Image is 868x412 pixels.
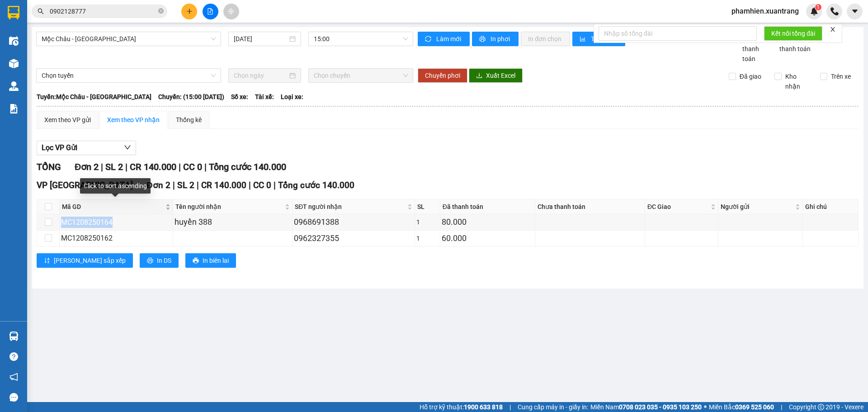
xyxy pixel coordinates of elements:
[183,161,202,172] span: CC 0
[724,5,806,17] span: phamhien.xuantrang
[469,68,523,83] button: downloadXuất Excel
[255,92,274,102] span: Tài xế:
[42,142,77,153] span: Lọc VP Gửi
[253,180,271,190] span: CC 0
[851,7,859,15] span: caret-down
[62,202,164,212] span: Mã GD
[179,161,181,172] span: |
[9,36,19,46] img: warehouse-icon
[9,373,18,381] span: notification
[105,161,123,172] span: SL 2
[735,403,774,411] strong: 0369 525 060
[37,180,133,190] span: VP [GEOGRAPHIC_DATA]
[173,214,292,230] td: huyền 388
[274,180,276,190] span: |
[203,4,218,19] button: file-add
[61,232,171,244] div: MC1208250162
[130,161,176,172] span: CR 140.000
[125,161,127,172] span: |
[418,32,470,46] button: syncLàm mới
[157,256,171,265] span: In DS
[158,92,224,102] span: Chuyến: (15:00 [DATE])
[442,216,533,228] div: 80.000
[185,253,236,268] button: printerIn biên lai
[704,405,707,409] span: ⚪️
[203,256,229,265] span: In biên lai
[207,8,213,14] span: file-add
[37,161,61,172] span: TỔNG
[42,32,216,46] span: Mộc Châu - Hà Nội
[292,231,415,246] td: 0962327355
[181,4,197,19] button: plus
[204,161,207,172] span: |
[292,214,415,230] td: 0968691388
[201,180,246,190] span: CR 140.000
[101,161,103,172] span: |
[771,28,815,38] span: Kết nối tổng đài
[830,26,836,33] span: close
[580,36,587,43] span: bar-chart
[294,232,413,245] div: 0962327355
[173,180,175,190] span: |
[721,202,793,212] span: Người gửi
[314,69,408,82] span: Chọn chuyến
[418,68,467,83] button: Chuyển phơi
[764,26,822,41] button: Kết nối tổng đài
[294,216,413,228] div: 0968691388
[810,7,818,15] img: icon-new-feature
[479,36,487,43] span: printer
[193,257,199,265] span: printer
[295,202,405,212] span: SĐT người nhận
[37,253,133,268] button: sort-ascending[PERSON_NAME] sắp xếp
[619,403,702,411] strong: 0708 023 035 - 0935 103 250
[827,71,854,81] span: Trên xe
[709,402,774,412] span: Miền Bắc
[9,104,19,114] img: solution-icon
[509,402,511,412] span: |
[228,8,234,14] span: aim
[486,71,515,81] span: Xuất Excel
[472,32,519,46] button: printerIn phơi
[8,6,19,19] img: logo-vxr
[420,402,503,412] span: Hỗ trợ kỹ thuật:
[50,6,156,16] input: Tìm tên, số ĐT hoặc mã đơn
[124,144,131,151] span: down
[175,202,283,212] span: Tên người nhận
[314,32,408,46] span: 15:00
[146,180,170,190] span: Đơn 2
[416,233,439,243] div: 1
[107,115,160,125] div: Xem theo VP nhận
[736,71,765,81] span: Đã giao
[140,253,179,268] button: printerIn DS
[44,257,50,265] span: sort-ascending
[830,7,839,15] img: phone-icon
[9,352,18,361] span: question-circle
[521,32,570,46] button: In đơn chọn
[647,202,709,212] span: ĐC Giao
[9,331,19,341] img: warehouse-icon
[249,180,251,190] span: |
[416,217,439,227] div: 1
[37,93,151,100] b: Tuyến: Mộc Châu - [GEOGRAPHIC_DATA]
[209,161,286,172] span: Tổng cước 140.000
[61,217,171,228] div: MC1208250164
[781,402,782,412] span: |
[436,34,462,44] span: Làm mới
[476,72,482,80] span: download
[415,199,440,214] th: SL
[234,71,288,81] input: Chọn ngày
[278,180,354,190] span: Tổng cước 140.000
[590,402,702,412] span: Miền Nam
[37,141,136,155] button: Lọc VP Gửi
[223,4,239,19] button: aim
[42,69,216,82] span: Chọn tuyến
[9,81,19,91] img: warehouse-icon
[535,199,645,214] th: Chưa thanh toán
[9,59,19,68] img: warehouse-icon
[739,34,767,64] span: Lọc Đã thanh toán
[44,115,91,125] div: Xem theo VP gửi
[847,4,863,19] button: caret-down
[60,231,173,246] td: MC1208250162
[38,8,44,14] span: search
[9,393,18,402] span: message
